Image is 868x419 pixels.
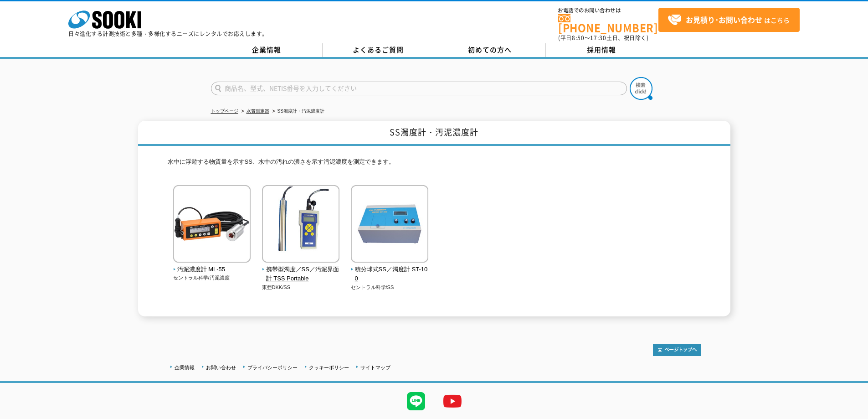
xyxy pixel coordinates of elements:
span: 積分球式SS／濁度計 ST-100 [351,265,429,284]
p: 東亜DKK/SS [262,284,340,291]
span: 初めての方へ [468,45,512,55]
input: 商品名、型式、NETIS番号を入力してください [211,82,627,95]
a: プライバシーポリシー [247,365,298,370]
span: お電話でのお問い合わせは [558,8,658,13]
img: 汚泥濃度計 ML-55 [173,185,251,265]
img: トップページへ [653,344,701,356]
p: 水中に浮遊する物質量を示すSS、水中の汚れの濃さを示す汚泥濃度を測定できます。 [168,157,701,171]
a: 採用情報 [546,43,657,57]
a: [PHONE_NUMBER] [558,14,658,33]
p: セントラル科学/SS [351,284,429,291]
span: 携帯型濁度／SS／汚泥界面計 TSS Portable [262,265,340,284]
span: はこちら [668,13,790,27]
span: 8:50 [572,34,585,42]
img: 携帯型濁度／SS／汚泥界面計 TSS Portable [262,185,339,265]
p: セントラル科学/汚泥濃度 [173,274,251,282]
span: 17:30 [590,34,606,42]
a: 積分球式SS／濁度計 ST-100 [351,256,429,284]
img: 積分球式SS／濁度計 ST-100 [351,185,428,265]
a: 携帯型濁度／SS／汚泥界面計 TSS Portable [262,256,340,284]
a: 企業情報 [211,43,323,57]
a: 汚泥濃度計 ML-55 [173,256,251,274]
a: お問い合わせ [206,365,236,370]
a: 企業情報 [175,365,195,370]
strong: お見積り･お問い合わせ [686,14,762,25]
span: (平日 ～ 土日、祝日除く) [558,34,648,42]
a: トップページ [211,109,238,114]
a: 初めての方へ [434,43,546,57]
span: 汚泥濃度計 ML-55 [173,265,251,274]
h1: SS濁度計・汚泥濃度計 [138,121,730,146]
p: 日々進化する計測技術と多種・多様化するニーズにレンタルでお応えします。 [68,31,268,36]
a: サイトマップ [360,365,390,370]
a: クッキーポリシー [309,365,349,370]
img: btn_search.png [630,77,652,100]
a: よくあるご質問 [323,43,434,57]
a: お見積り･お問い合わせはこちら [658,8,800,32]
li: SS濁度計・汚泥濃度計 [271,107,324,116]
a: 水質測定器 [247,109,269,114]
